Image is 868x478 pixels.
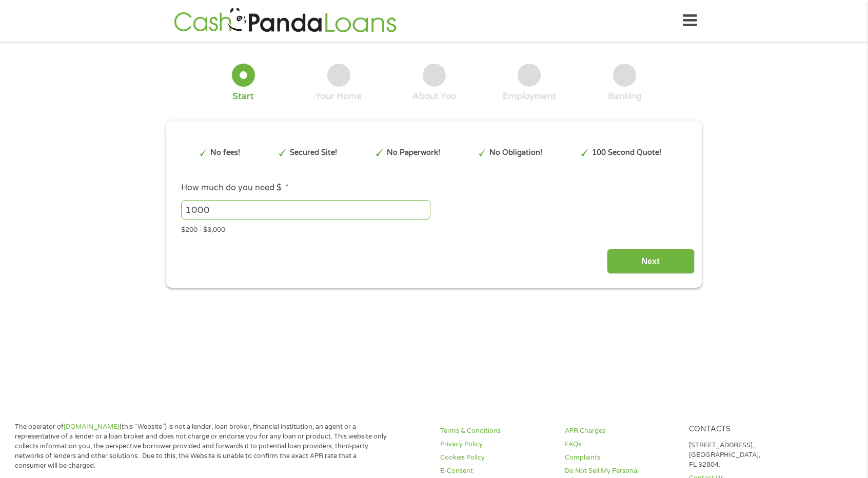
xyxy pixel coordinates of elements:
div: Banking [608,91,642,102]
p: The operator of (this “Website”) is not a lender, loan broker, financial institution, an agent or... [15,422,388,470]
a: [DOMAIN_NAME] [64,423,120,431]
input: Next [607,249,695,274]
p: No Obligation! [489,147,542,158]
p: 100 Second Quote! [592,147,661,158]
a: Complaints [565,453,677,463]
label: How much do you need $ [181,183,289,193]
img: GetLoanNow Logo [171,6,400,35]
div: $200 - $3,000 [181,222,687,235]
p: [STREET_ADDRESS], [GEOGRAPHIC_DATA], FL 32804. [689,441,801,470]
a: E-Consent [440,466,552,476]
p: Secured Site! [290,147,337,158]
a: Privacy Policy [440,440,552,449]
div: Employment [503,91,556,102]
a: FAQs [565,440,677,449]
p: No fees! [210,147,240,158]
div: Start [232,91,254,102]
a: Cookies Policy [440,453,552,463]
div: About You [412,91,456,102]
a: APR Charges [565,426,677,436]
a: Terms & Conditions [440,426,552,436]
p: No Paperwork! [387,147,440,158]
div: Your Home [315,91,362,102]
h4: Contacts [689,425,801,434]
